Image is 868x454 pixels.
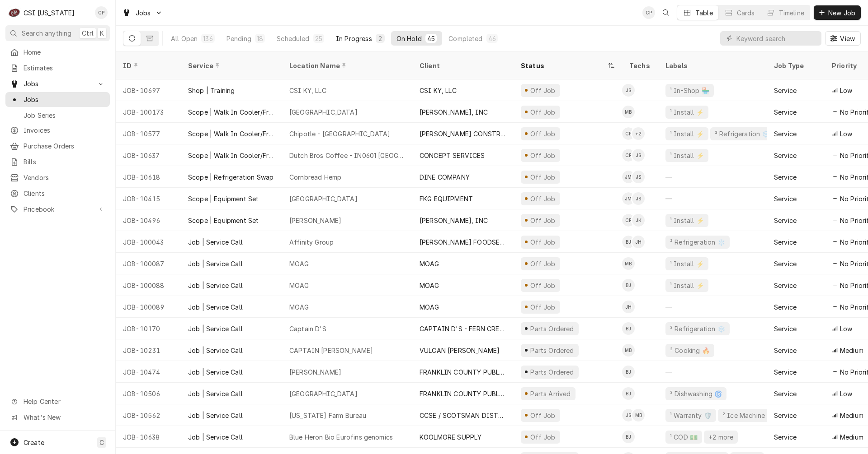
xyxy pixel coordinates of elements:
div: CP [622,214,635,227]
div: ¹ COD 💵 [669,432,698,442]
div: MB [632,409,645,422]
div: Service [774,324,797,334]
button: New Job [814,5,861,20]
div: JOB-100087 [116,253,181,274]
a: Clients [5,186,110,201]
div: Service [774,237,797,247]
div: JOB-10618 [116,166,181,188]
div: Captain D'S [289,324,326,334]
div: Jeff Hartley's Avatar [632,236,645,248]
div: Off Job [529,281,557,290]
a: Go to What's New [5,410,110,425]
div: Affinity Group [289,237,334,247]
span: View [838,34,857,43]
div: Jesus Salas's Avatar [632,149,645,162]
div: Pending [226,34,251,43]
div: Craig Pierce's Avatar [622,214,635,227]
div: Matt Brewington's Avatar [622,344,635,357]
div: BJ [622,279,635,292]
div: Jesus Salas's Avatar [622,409,635,422]
div: Craig Pierce's Avatar [642,6,655,19]
div: Service [774,432,797,442]
div: — [658,188,767,209]
div: ² Ice Machine 🧊 [722,411,775,420]
div: Craig Pierce's Avatar [95,6,108,19]
div: 18 [257,34,263,43]
div: JM [622,192,635,205]
a: Vendors [5,170,110,185]
div: JOB-10577 [116,123,181,144]
span: Create [24,439,44,446]
div: Matt Brewington's Avatar [622,257,635,270]
div: ² Refrigeration ❄️ [669,324,726,334]
div: Service [774,151,797,160]
div: Job | Service Call [188,237,243,247]
div: CSI Kentucky's Avatar [8,6,21,19]
div: — [658,166,767,188]
div: CSI [US_STATE] [24,8,75,18]
span: Medium [840,411,863,420]
span: Jobs [24,95,105,104]
div: Craig Pierce's Avatar [622,149,635,162]
div: Bryant Jolley's Avatar [622,366,635,378]
div: BJ [622,366,635,378]
div: Scheduled [277,34,309,43]
div: Off Job [529,172,557,182]
div: Bryant Jolley's Avatar [622,279,635,292]
span: Ctrl [82,28,94,38]
div: ² Refrigeration ❄️ [714,129,771,139]
div: ¹ Install ⚡️ [669,129,705,139]
div: Craig Pierce's Avatar [622,127,635,140]
span: Low [840,389,852,398]
span: Vendors [24,173,105,182]
div: ¹ Install ⚡️ [669,107,705,117]
span: What's New [24,412,104,422]
div: Techs [629,61,651,70]
div: Off Job [529,86,557,95]
div: Off Job [529,432,557,442]
div: Job Type [774,61,817,70]
div: [PERSON_NAME] [289,367,341,377]
div: 136 [203,34,212,43]
div: Location Name [289,61,403,70]
div: MOAG [289,281,309,290]
div: Off Job [529,107,557,117]
div: Service [774,107,797,117]
div: Jay Maiden's Avatar [622,192,635,205]
div: Off Job [529,129,557,139]
div: Parts Ordered [529,346,575,355]
div: KOOLMORE SUPPLY [420,432,481,442]
div: ¹ Install ⚡️ [669,259,705,269]
div: Job | Service Call [188,432,243,442]
div: ² Dishwashing 🌀 [669,389,723,398]
div: 45 [427,34,435,43]
a: Bills [5,154,110,169]
span: Job Series [24,111,105,120]
div: JOB-10637 [116,144,181,166]
div: BJ [622,322,635,335]
div: Service [774,346,797,355]
div: Client [420,61,505,70]
div: All Open [171,34,198,43]
div: ² Cooking 🔥 [669,346,711,355]
div: VULCAN [PERSON_NAME] [420,346,500,355]
div: CP [622,127,635,140]
div: CP [622,149,635,162]
div: — [658,361,767,383]
div: JOB-100089 [116,296,181,318]
a: Go to Jobs [118,5,166,20]
span: Medium [840,432,863,442]
div: JM [622,171,635,183]
div: Cornbread Hemp [289,172,341,182]
div: ¹ Install ⚡️ [669,281,705,290]
div: Job | Service Call [188,411,243,420]
div: JOB-100088 [116,274,181,296]
div: ² Refrigeration ❄️ [669,237,726,247]
div: MOAG [420,259,439,269]
div: Service [774,367,797,377]
div: Job | Service Call [188,389,243,398]
button: Open search [659,5,673,20]
div: JOB-10562 [116,404,181,426]
div: Service [774,302,797,312]
div: Labels [665,61,759,70]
